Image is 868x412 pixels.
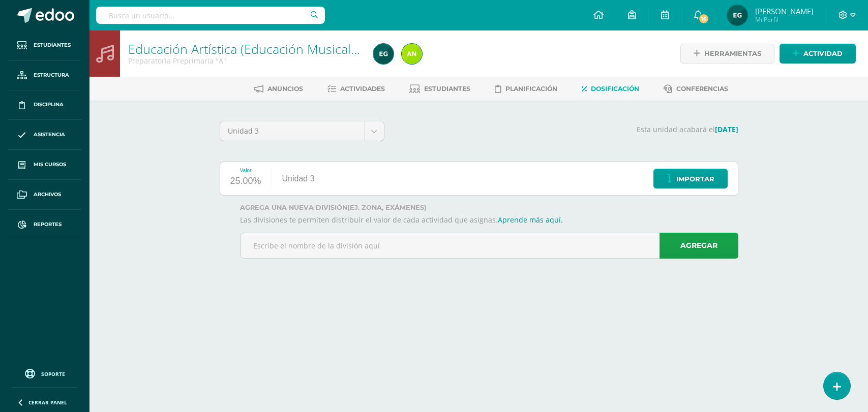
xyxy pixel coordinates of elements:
[34,191,61,199] span: Archivos
[495,81,557,97] a: Planificación
[704,44,761,63] span: Herramientas
[240,215,738,225] p: Las divisiones te permiten distribuir el valor de cada actividad que asignas.
[327,81,385,97] a: Actividades
[660,233,738,259] a: Agregar
[34,41,71,49] span: Estudiantes
[347,204,427,211] strong: (ej. Zona, Exámenes)
[8,150,81,180] a: Mis cursos
[34,161,66,169] span: Mis cursos
[230,168,261,173] div: Valor
[498,215,563,225] a: Aprende más aquí.
[272,162,325,195] div: Unidad 3
[267,85,303,92] span: Anuncios
[591,85,639,92] span: Dosificación
[397,125,738,134] p: Esta unidad acabará el
[8,90,81,120] a: Disciplina
[424,85,470,92] span: Estudiantes
[8,210,81,240] a: Reportes
[664,81,728,97] a: Conferencias
[230,173,261,189] div: 25.00%
[755,15,814,24] span: Mi Perfil
[128,56,361,66] div: Preparatoria Preprimaria 'A'
[34,220,62,229] span: Reportes
[220,121,384,141] a: Unidad 3
[402,44,422,64] img: e0a81609c61a83c3d517c35959a17569.png
[34,101,64,109] span: Disciplina
[582,81,639,97] a: Dosificación
[715,124,738,134] strong: [DATE]
[803,44,843,63] span: Actividad
[680,44,774,64] a: Herramientas
[373,44,394,64] img: 4615313cb8110bcdf70a3d7bb033b77e.png
[780,44,856,64] a: Actividad
[12,366,77,380] a: Soporte
[34,131,65,139] span: Asistencia
[34,71,69,79] span: Estructura
[8,30,81,60] a: Estudiantes
[505,85,557,92] span: Planificación
[254,81,303,97] a: Anuncios
[28,399,67,406] span: Cerrar panel
[96,7,325,24] input: Busca un usuario...
[8,60,81,90] a: Estructura
[228,121,357,141] span: Unidad 3
[676,85,728,92] span: Conferencias
[727,5,747,25] img: 4615313cb8110bcdf70a3d7bb033b77e.png
[8,180,81,210] a: Archivos
[755,6,814,16] span: [PERSON_NAME]
[41,370,65,377] span: Soporte
[698,13,709,24] span: 16
[128,40,448,57] a: Educación Artística (Educación Musical y Artes Visuales)
[128,42,361,56] h1: Educación Artística (Educación Musical y Artes Visuales)
[409,81,470,97] a: Estudiantes
[340,85,385,92] span: Actividades
[240,204,738,211] label: Agrega una nueva división
[241,233,738,258] input: Escribe el nombre de la división aquí
[8,120,81,150] a: Asistencia
[676,170,714,188] span: Importar
[653,169,728,188] a: Importar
